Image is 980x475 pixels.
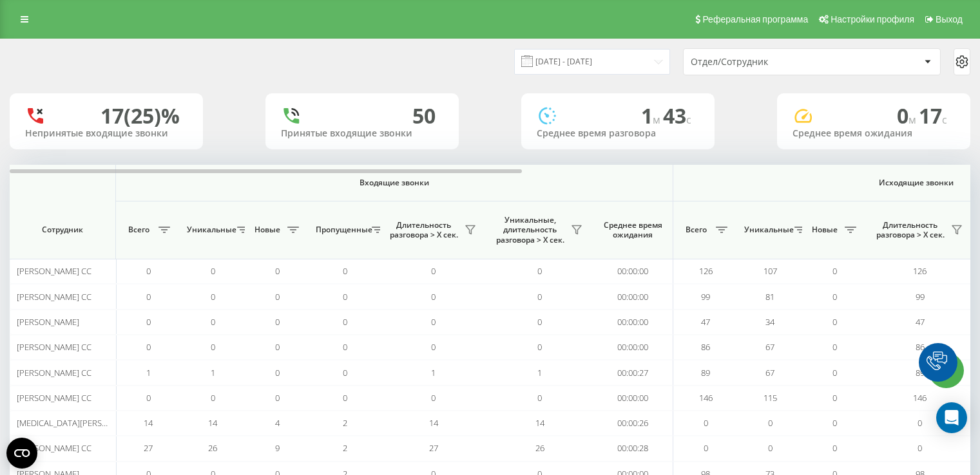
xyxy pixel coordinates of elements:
[387,220,461,240] span: Длительность разговора > Х сек.
[537,341,542,353] span: 0
[764,392,777,404] span: 115
[702,14,808,24] span: Реферальная программа
[211,367,215,378] span: 1
[208,417,217,429] span: 14
[832,417,837,429] span: 0
[535,417,544,429] span: 14
[832,265,837,277] span: 0
[764,265,777,277] span: 107
[431,341,436,353] span: 0
[146,316,151,328] span: 0
[916,341,925,353] span: 86
[936,402,967,433] div: Open Intercom Messenger
[21,225,104,235] span: Сотрудник
[275,316,280,328] span: 0
[765,316,774,328] span: 34
[25,128,187,139] div: Непринятые входящие звонки
[537,265,542,277] span: 0
[832,341,837,353] span: 0
[704,417,708,429] span: 0
[17,341,91,353] span: [PERSON_NAME] CC
[593,411,673,436] td: 00:00:26
[537,392,542,404] span: 0
[17,265,91,277] span: [PERSON_NAME] CC
[208,442,217,454] span: 26
[275,367,280,378] span: 0
[343,417,347,429] span: 2
[873,220,947,240] span: Длительность разговора > Х сек.
[793,128,955,139] div: Среднее время ожидания
[691,57,845,68] div: Отдел/Сотрудник
[316,225,368,235] span: Пропущенные
[832,442,837,454] span: 0
[916,291,925,303] span: 99
[122,225,155,235] span: Всего
[663,102,691,129] span: 43
[149,178,639,188] span: Входящие звонки
[429,417,438,429] span: 14
[211,265,215,277] span: 0
[832,291,837,303] span: 0
[17,367,91,378] span: [PERSON_NAME] CC
[17,442,91,454] span: [PERSON_NAME] СС
[699,392,713,404] span: 146
[916,316,925,328] span: 47
[918,417,922,429] span: 0
[343,291,347,303] span: 0
[429,442,438,454] span: 27
[744,225,791,235] span: Уникальные
[431,265,436,277] span: 0
[897,102,919,129] span: 0
[211,291,215,303] span: 0
[251,225,283,235] span: Новые
[17,291,91,303] span: [PERSON_NAME] CC
[918,442,922,454] span: 0
[537,291,542,303] span: 0
[593,284,673,309] td: 00:00:00
[913,265,927,277] span: 126
[913,392,927,404] span: 146
[275,392,280,404] span: 0
[809,225,841,235] span: Новые
[146,367,151,378] span: 1
[765,367,774,378] span: 67
[832,316,837,328] span: 0
[653,113,663,127] span: м
[701,316,710,328] span: 47
[17,392,91,404] span: [PERSON_NAME] CC
[343,442,347,454] span: 2
[211,341,215,353] span: 0
[919,102,947,129] span: 17
[768,417,773,429] span: 0
[275,291,280,303] span: 0
[765,341,774,353] span: 67
[593,436,673,461] td: 00:00:28
[831,14,914,24] span: Настройки профиля
[593,259,673,284] td: 00:00:00
[431,291,436,303] span: 0
[537,367,542,378] span: 1
[431,316,436,328] span: 0
[17,417,155,429] span: [MEDICAL_DATA][PERSON_NAME] CC
[275,341,280,353] span: 0
[17,316,79,328] span: [PERSON_NAME]
[832,367,837,378] span: 0
[146,341,151,353] span: 0
[431,392,436,404] span: 0
[765,291,774,303] span: 81
[641,102,663,129] span: 1
[412,104,436,128] div: 50
[593,386,673,411] td: 00:00:00
[701,291,710,303] span: 99
[942,113,947,127] span: c
[680,225,712,235] span: Всего
[211,316,215,328] span: 0
[275,417,280,429] span: 4
[537,316,542,328] span: 0
[146,291,151,303] span: 0
[211,392,215,404] span: 0
[701,341,710,353] span: 86
[704,442,708,454] span: 0
[144,417,153,429] span: 14
[6,438,37,469] button: Open CMP widget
